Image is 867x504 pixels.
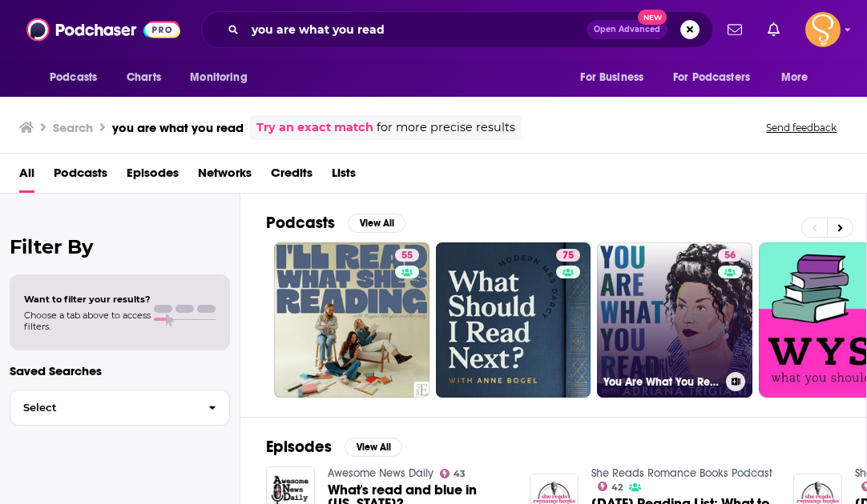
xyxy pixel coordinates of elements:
[724,248,736,264] span: 56
[603,375,720,389] h3: You Are What You Read
[805,12,841,47] span: Logged in as RebeccaAtkinson
[10,390,230,426] button: Select
[563,248,574,264] span: 75
[274,242,429,398] a: 55
[721,16,748,43] a: Show notifications dropdown
[24,294,151,305] span: Want to filter your results?
[781,66,809,89] span: More
[10,402,196,413] span: Select
[53,120,93,135] h3: Search
[597,242,752,398] a: 56You Are What You Read
[580,66,643,89] span: For Business
[38,62,118,93] button: open menu
[377,118,515,137] span: for more precise results
[112,120,244,135] h3: you are what you read
[440,469,466,478] a: 43
[761,121,841,134] button: Send feedback
[266,213,405,233] a: PodcastsView All
[805,12,841,47] img: User Profile
[116,62,171,93] a: Charts
[348,214,405,233] button: View All
[245,17,587,42] input: Search podcasts, credits, & more...
[256,118,373,137] a: Try an exact match
[591,466,772,480] a: She Reads Romance Books Podcast
[718,249,742,262] a: 56
[556,249,580,262] a: 75
[266,437,332,457] h2: Episodes
[198,160,252,193] a: Networks
[24,310,151,332] span: Choose a tab above to access filters.
[805,12,841,47] button: Show profile menu
[50,66,97,89] span: Podcasts
[454,470,466,478] span: 43
[266,437,402,457] a: EpisodesView All
[761,16,786,43] a: Show notifications dropdown
[569,62,663,93] button: open menu
[332,160,356,193] a: Lists
[127,66,161,89] span: Charts
[328,466,433,480] a: Awesome News Daily
[271,160,313,193] a: Credits
[663,62,773,93] button: open menu
[594,26,660,34] span: Open Advanced
[770,62,829,93] button: open menu
[127,160,179,193] a: Episodes
[266,213,335,233] h2: Podcasts
[10,363,230,378] p: Saved Searches
[587,20,667,39] button: Open AdvancedNew
[54,160,107,193] a: Podcasts
[26,14,180,45] img: Podchaser - Follow, Share and Rate Podcasts
[179,62,268,93] button: open menu
[10,235,230,258] h2: Filter By
[401,248,413,264] span: 55
[436,242,591,398] a: 75
[201,11,713,48] div: Search podcasts, credits, & more...
[190,66,247,89] span: Monitoring
[638,10,667,25] span: New
[611,484,623,491] span: 42
[598,482,623,491] a: 42
[395,249,419,262] a: 55
[345,438,402,457] button: View All
[19,160,34,193] a: All
[673,66,750,89] span: For Podcasters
